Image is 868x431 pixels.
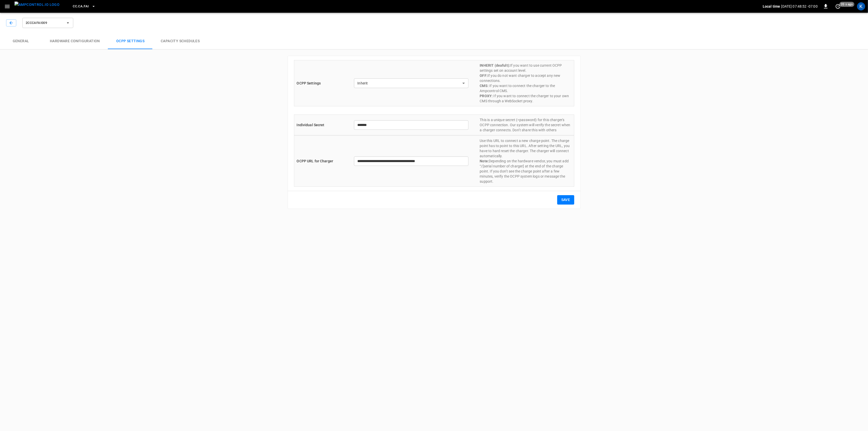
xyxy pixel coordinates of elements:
div: profile-icon [857,2,865,10]
p: [DATE] 07:48:52 -07:00 [781,4,818,9]
button: OCPP settings [108,33,153,49]
button: 2CCCAFAI009 [22,18,73,28]
p: If you want to connect the charger to your own CMS through a WebSocket proxy. [480,93,571,104]
img: ampcontrol.io logo [14,2,60,8]
b: OFF: [480,74,488,78]
p: Individual Secret [297,122,343,128]
button: Hardware configuration [42,33,108,49]
button: Capacity Schedules [153,33,208,49]
div: Inherit [354,78,468,88]
b: CMS: [480,84,489,88]
p: If you do not want charger to accept any new connections. [480,73,571,83]
button: set refresh interval [834,2,842,10]
b: Note: [480,159,489,163]
b: INHERIT (deafult): [480,63,510,67]
span: 20 s ago [840,2,855,7]
button: Save [557,195,574,205]
p: OCPP URL for Charger [297,159,343,164]
p: This is a unique secret (=password) for this charger's OCPP connection. Our system will verify th... [480,117,571,133]
p: If you want to connect the charger to the Ampcontrol CMS. [480,83,571,93]
span: 2CCCAFAI009 [26,20,63,26]
p: Local time [763,4,780,9]
b: PROXY: [480,94,493,98]
p: OCPP Settings [297,81,343,86]
span: CC.CA.FAI [73,4,89,9]
button: CC.CA.FAI [71,2,97,11]
p: If you want to use current OCPP settings set on account level. [480,63,571,73]
p: Use this URL to connect a new charge point. The charge point has to point to this URL. After sett... [480,138,571,184]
